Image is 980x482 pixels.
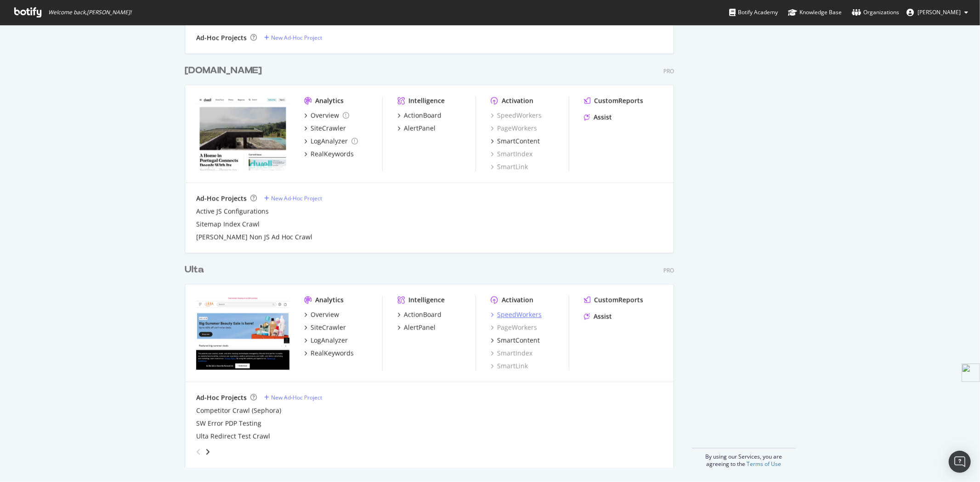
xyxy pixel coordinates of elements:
a: ActionBoard [397,310,442,319]
div: angle-left [193,444,204,459]
div: CustomReports [594,96,643,105]
div: Organizations [852,8,899,17]
div: Intelligence [408,295,445,304]
a: SmartIndex [491,348,532,358]
div: SpeedWorkers [497,310,542,319]
div: Ulta [185,263,204,276]
a: SiteCrawler [304,123,346,133]
a: New Ad-Hoc Project [264,393,322,401]
div: Pro [663,67,674,75]
a: Sitemap Index Crawl [196,219,260,229]
div: Ad-Hoc Projects [196,33,247,42]
div: LogAnalyzer [311,136,348,146]
a: CustomReports [584,295,643,304]
a: LogAnalyzer [304,136,358,146]
span: Matthew Edgar [918,8,961,16]
button: [PERSON_NAME] [899,5,975,20]
div: Analytics [315,96,344,105]
div: New Ad-Hoc Project [271,194,322,202]
a: SmartLink [491,361,528,370]
div: RealKeywords [311,348,354,358]
a: New Ad-Hoc Project [264,34,322,41]
a: SmartContent [491,136,540,146]
div: By using our Services, you are agreeing to the [692,448,796,468]
a: Active JS Configurations [196,207,269,216]
div: SmartContent [497,336,540,345]
a: LogAnalyzer [304,336,348,345]
a: Assist [584,312,612,321]
a: Overview [304,111,349,120]
a: Assist [584,112,612,122]
img: www.ulta.com [196,295,289,370]
div: ActionBoard [404,310,442,319]
a: Terms of Use [747,460,781,468]
a: CustomReports [584,96,643,105]
div: CustomReports [594,295,643,304]
div: New Ad-Hoc Project [271,34,322,41]
div: LogAnalyzer [311,336,348,345]
div: Botify Academy [729,8,778,17]
div: Overview [311,111,339,120]
div: Ad-Hoc Projects [196,393,247,402]
div: angle-right [204,447,211,456]
a: RealKeywords [304,149,354,158]
span: Welcome back, [PERSON_NAME] ! [48,9,131,16]
div: RealKeywords [311,149,354,158]
div: Ad-Hoc Projects [196,194,247,203]
a: SmartIndex [491,149,532,158]
div: AlertPanel [404,123,436,133]
div: New Ad-Hoc Project [271,393,322,401]
a: Overview [304,310,339,319]
div: Activation [502,96,533,105]
a: RealKeywords [304,348,354,358]
div: SmartContent [497,136,540,146]
div: Analytics [315,295,344,304]
img: side-widget.svg [962,364,980,382]
div: Open Intercom Messenger [949,451,971,473]
div: AlertPanel [404,323,436,332]
a: Competitor Crawl (Sephora) [196,406,281,415]
div: Knowledge Base [788,8,842,17]
a: SW Error PDP Testing [196,419,261,428]
div: Activation [502,295,533,304]
a: SpeedWorkers [491,310,542,319]
div: SiteCrawler [311,323,346,332]
div: Intelligence [408,96,445,105]
div: SiteCrawler [311,123,346,133]
a: SmartContent [491,336,540,345]
a: ActionBoard [397,111,442,120]
a: SiteCrawler [304,323,346,332]
a: [DOMAIN_NAME] [185,64,266,77]
a: SpeedWorkers [491,111,542,120]
a: PageWorkers [491,323,537,332]
a: AlertPanel [397,323,436,332]
a: AlertPanel [397,123,436,133]
div: [DOMAIN_NAME] [185,64,262,77]
a: Ulta Redirect Test Crawl [196,432,270,441]
div: Pro [663,266,674,274]
img: dwell.com [196,96,289,170]
div: Assist [594,312,612,321]
a: New Ad-Hoc Project [264,194,322,202]
a: [PERSON_NAME] Non JS Ad Hoc Crawl [196,232,312,241]
a: SmartLink [491,162,528,171]
div: ActionBoard [404,111,442,120]
a: Ulta [185,263,208,276]
a: PageWorkers [491,123,537,133]
div: Overview [311,310,339,319]
div: Assist [594,112,612,122]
